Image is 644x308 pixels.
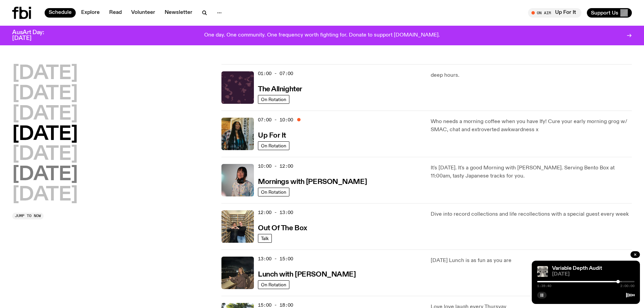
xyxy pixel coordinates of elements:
[537,266,548,277] img: A black and white Rorschach
[12,125,78,144] button: [DATE]
[537,284,551,288] span: 1:39:40
[258,234,272,243] a: Talk
[431,257,632,265] p: [DATE] Lunch is as fun as you are
[431,71,632,79] p: deep hours.
[221,118,254,150] img: Ify - a Brown Skin girl with black braided twists, looking up to the side with her tongue stickin...
[431,164,632,180] p: It's [DATE]. It's a good Morning with [PERSON_NAME]. Serving Bento Box at 11:00am, tasty Japanese...
[258,70,293,77] span: 01:00 - 07:00
[204,32,440,39] p: One day. One community. One frequency worth fighting for. Donate to support [DOMAIN_NAME].
[221,257,254,289] img: Izzy Page stands above looking down at Opera Bar. She poses in front of the Harbour Bridge in the...
[261,143,286,148] span: On Rotation
[15,214,41,218] span: Jump to now
[127,8,159,18] a: Volunteer
[258,179,367,186] h3: Mornings with [PERSON_NAME]
[258,280,289,289] a: On Rotation
[77,8,104,18] a: Explore
[258,95,289,104] a: On Rotation
[431,118,632,134] p: Who needs a morning coffee when you have Ify! Cure your early morning grog w/ SMAC, chat and extr...
[258,163,293,169] span: 10:00 - 12:00
[591,10,618,16] span: Support Us
[12,213,44,219] button: Jump to now
[258,271,356,278] h3: Lunch with [PERSON_NAME]
[261,282,286,287] span: On Rotation
[221,164,254,196] img: Kana Frazer is smiling at the camera with her head tilted slightly to her left. She wears big bla...
[221,210,254,243] img: Matt and Kate stand in the music library and make a heart shape with one hand each.
[258,132,286,139] h3: Up For It
[261,236,269,241] span: Talk
[258,86,302,93] h3: The Allnighter
[12,186,78,205] button: [DATE]
[12,85,78,103] button: [DATE]
[258,225,307,232] h3: Out Of The Box
[258,131,286,139] a: Up For It
[261,97,286,102] span: On Rotation
[258,223,307,232] a: Out Of The Box
[12,30,55,41] h3: AusArt Day: [DATE]
[261,189,286,194] span: On Rotation
[258,188,289,196] a: On Rotation
[12,64,78,83] button: [DATE]
[620,284,635,288] span: 2:00:00
[105,8,126,18] a: Read
[258,85,302,93] a: The Allnighter
[431,210,632,218] p: Dive into record collections and life recollections with a special guest every week
[45,8,76,18] a: Schedule
[258,177,367,186] a: Mornings with [PERSON_NAME]
[12,145,78,164] button: [DATE]
[552,266,602,271] a: Variable Depth Audit
[528,8,581,18] button: On AirUp For It
[12,165,78,184] button: [DATE]
[258,141,289,150] a: On Rotation
[258,270,356,278] a: Lunch with [PERSON_NAME]
[258,117,293,123] span: 07:00 - 10:00
[587,8,632,18] button: Support Us
[161,8,196,18] a: Newsletter
[12,105,78,124] button: [DATE]
[258,209,293,216] span: 12:00 - 13:00
[552,272,635,277] span: [DATE]
[258,256,293,262] span: 13:00 - 15:00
